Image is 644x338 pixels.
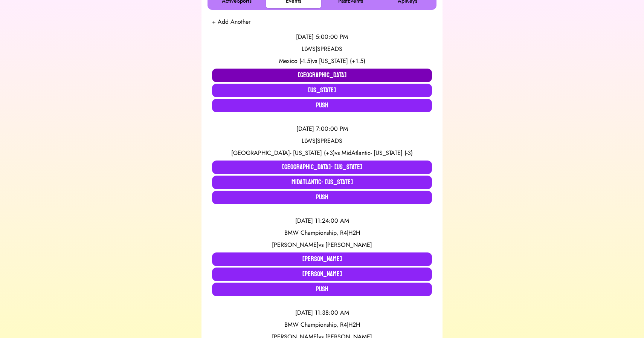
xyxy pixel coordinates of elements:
[212,191,432,204] button: Push
[212,320,432,329] div: BMW Championship, R4 | H2H
[212,84,432,97] button: [US_STATE]
[231,148,335,157] span: [GEOGRAPHIC_DATA]- [US_STATE] (+3)
[212,57,432,66] div: vs
[212,99,432,112] button: Push
[212,69,432,82] button: [GEOGRAPHIC_DATA]
[212,136,432,145] div: LLWS | SPREADS
[342,148,413,157] span: MidAtlantic- [US_STATE] (-3)
[212,240,432,249] div: vs
[212,252,432,266] button: [PERSON_NAME]
[279,57,312,65] span: Mexico (-1.5)
[212,161,432,174] button: [GEOGRAPHIC_DATA]- [US_STATE]
[319,57,365,65] span: [US_STATE] (+1.5)
[212,216,432,225] div: [DATE] 11:24:00 AM
[325,240,372,249] span: [PERSON_NAME]
[212,308,432,317] div: [DATE] 11:38:00 AM
[212,283,432,296] button: Push
[212,148,432,158] div: vs
[272,240,319,249] span: [PERSON_NAME]
[212,124,432,133] div: [DATE] 7:00:00 PM
[212,176,432,189] button: MidAtlantic- [US_STATE]
[212,17,250,26] button: + Add Another
[212,32,432,41] div: [DATE] 5:00:00 PM
[212,268,432,281] button: [PERSON_NAME]
[212,228,432,237] div: BMW Championship, R4 | H2H
[212,44,432,54] div: LLWS | SPREADS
